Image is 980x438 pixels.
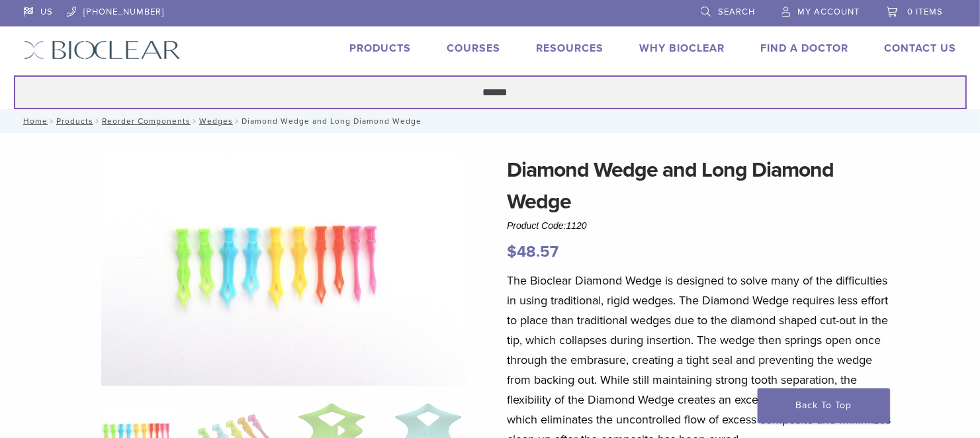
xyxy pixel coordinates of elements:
a: Wedges [199,116,233,126]
span: / [93,118,102,124]
a: Find A Doctor [761,42,849,55]
img: DSC_0187_v3-1920x1218-1.png [101,154,467,386]
a: Contact Us [885,42,957,55]
nav: Diamond Wedge and Long Diamond Wedge [14,109,967,133]
span: Product Code: [507,220,587,231]
span: 0 items [908,7,944,17]
span: 1120 [566,220,587,231]
span: / [191,118,199,124]
a: Why Bioclear [640,42,725,55]
a: Reorder Components [102,116,191,126]
span: / [233,118,242,124]
span: / [48,118,56,124]
span: $ [507,242,517,261]
span: Search [719,7,756,17]
a: Resources [537,42,604,55]
bdi: 48.57 [507,242,558,261]
span: My Account [798,7,860,17]
a: Products [350,42,412,55]
a: Products [56,116,93,126]
a: Back To Top [758,388,890,423]
img: Bioclear [24,40,181,60]
h1: Diamond Wedge and Long Diamond Wedge [507,154,896,218]
a: Courses [447,42,501,55]
a: Home [19,116,48,126]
